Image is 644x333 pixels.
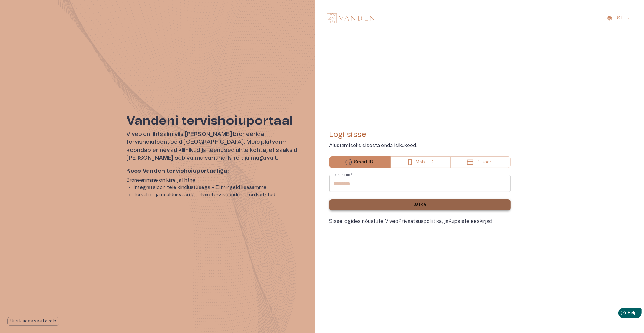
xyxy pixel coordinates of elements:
[476,159,493,165] p: ID-kaart
[329,199,511,210] button: Jätka
[329,156,391,168] button: Smart-ID
[606,14,632,23] button: EST
[334,172,353,178] label: Isikukood
[416,159,434,165] p: Mobiil-ID
[10,318,56,325] p: Uuri kuidas see toimib
[597,306,644,322] iframe: Help widget launcher
[329,142,511,149] p: Alustamiseks sisesta enda isikukood.
[329,130,511,139] h4: Logi sisse
[329,218,511,225] div: Sisse logides nõustute Viveo , ja
[7,317,59,326] button: Uuri kuidas see toimib
[391,156,451,168] button: Mobiil-ID
[451,156,510,168] button: ID-kaart
[615,15,623,21] p: EST
[327,13,374,23] img: Vanden logo
[354,159,373,165] p: Smart-ID
[448,219,492,224] a: Küpsiste eeskirjad
[414,202,426,208] p: Jätka
[399,219,442,224] a: Privaatsuspoliitika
